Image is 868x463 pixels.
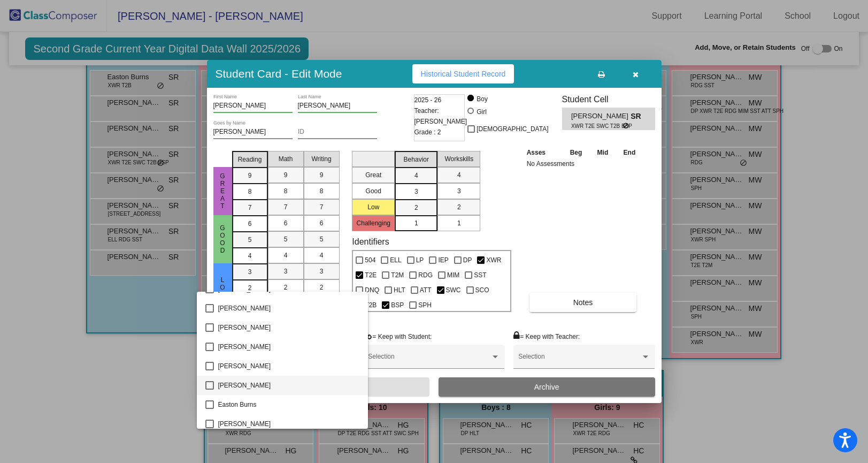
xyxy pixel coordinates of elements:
span: [PERSON_NAME] [218,299,360,318]
span: [PERSON_NAME] [218,414,360,434]
span: [PERSON_NAME] [218,337,360,356]
span: [PERSON_NAME] [218,376,360,395]
span: Easton Burns [218,395,360,414]
span: [PERSON_NAME] [218,318,360,337]
span: [PERSON_NAME] [218,356,360,376]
